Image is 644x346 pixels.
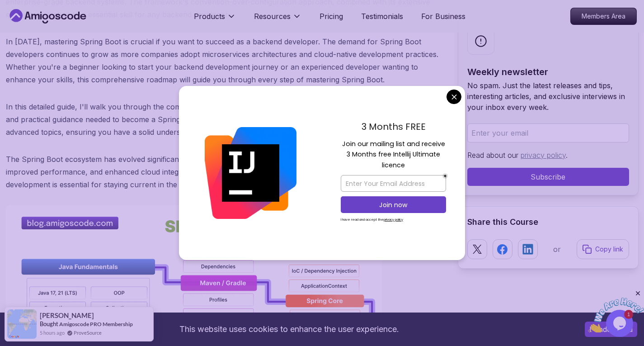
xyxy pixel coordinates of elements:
[59,321,133,327] a: Amigoscode PRO Membership
[570,8,637,25] a: Members Area
[521,151,566,160] a: privacy policy
[467,80,629,113] p: No spam. Just the latest releases and tips, interesting articles, and exclusive interviews in you...
[595,245,623,254] p: Copy link
[320,11,343,22] a: Pricing
[7,309,37,339] img: provesource social proof notification image
[421,11,465,22] a: For Business
[74,329,102,337] a: ProveSource
[553,244,561,255] p: or
[254,11,301,29] button: Resources
[194,11,225,22] p: Products
[6,100,443,138] p: In this detailed guide, I'll walk you through the complete roadmap step-by-step, providing you wi...
[6,153,443,191] p: The Spring Boot ecosystem has evolved significantly over the past few years, with new features li...
[588,289,644,332] iframe: chat widget
[467,66,629,78] h2: Weekly newsletter
[571,8,636,24] p: Members Area
[40,312,94,319] span: [PERSON_NAME]
[40,329,65,337] span: 5 hours ago
[467,123,629,142] input: Enter your email
[194,11,236,29] button: Products
[467,216,629,228] h2: Share this Course
[7,319,571,339] div: This website uses cookies to enhance the user experience.
[6,35,443,86] p: In [DATE], mastering Spring Boot is crucial if you want to succeed as a backend developer. The de...
[467,150,629,161] p: Read about our .
[40,320,58,327] span: Bought
[577,239,629,259] button: Copy link
[585,322,637,337] button: Accept cookies
[467,168,629,186] button: Subscribe
[361,11,403,22] a: Testimonials
[254,11,291,22] p: Resources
